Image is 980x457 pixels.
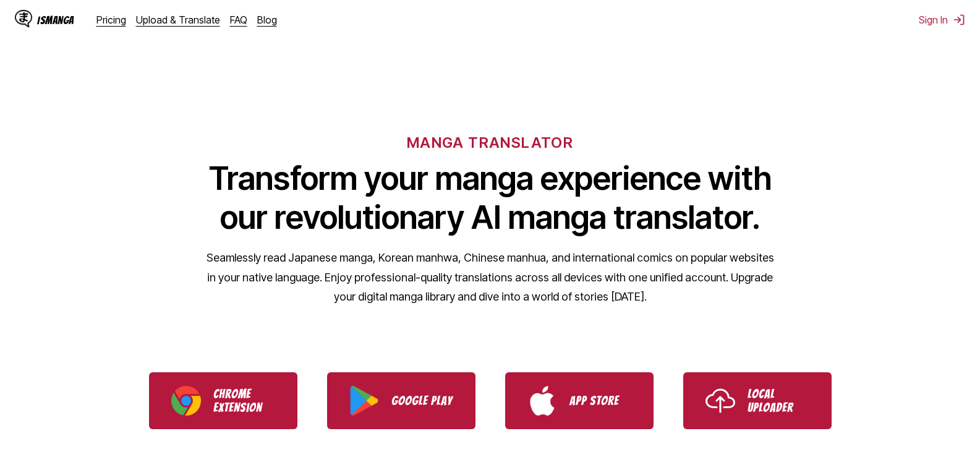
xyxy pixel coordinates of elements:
[15,10,32,27] img: IsManga Logo
[505,372,654,429] a: Download IsManga from App Store
[407,134,573,152] h6: MANGA TRANSLATOR
[15,10,96,30] a: IsManga LogoIsManga
[748,387,809,414] p: Local Uploader
[953,14,965,26] img: Sign out
[230,14,247,26] a: FAQ
[705,386,735,416] img: Upload icon
[919,14,965,26] button: Sign In
[149,372,297,429] a: Download IsManga Chrome Extension
[171,386,201,416] img: Chrome logo
[206,248,775,307] p: Seamlessly read Japanese manga, Korean manhwa, Chinese manhua, and international comics on popula...
[327,372,475,429] a: Download IsManga from Google Play
[569,394,631,408] p: App Store
[136,14,220,26] a: Upload & Translate
[257,14,277,26] a: Blog
[213,387,275,414] p: Chrome Extension
[96,14,126,26] a: Pricing
[391,394,453,408] p: Google Play
[206,159,775,237] h1: Transform your manga experience with our revolutionary AI manga translator.
[349,386,379,416] img: Google Play logo
[527,386,557,416] img: App Store logo
[683,372,832,429] a: Use IsManga Local Uploader
[37,14,74,26] div: IsManga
